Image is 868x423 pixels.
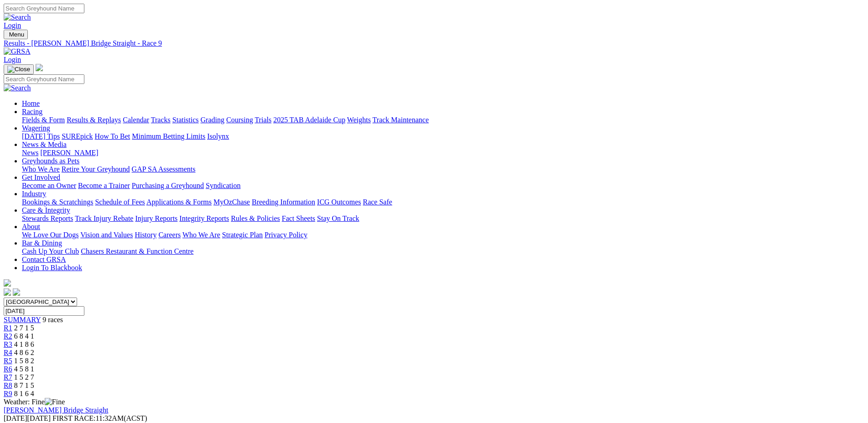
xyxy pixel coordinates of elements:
[4,84,31,92] img: Search
[14,332,34,340] span: 6 8 4 1
[4,4,84,13] input: Search
[14,365,34,373] span: 4 5 8 1
[67,116,121,124] a: Results & Replays
[22,108,42,115] a: Racing
[132,165,196,173] a: GAP SA Assessments
[132,182,204,189] a: Purchasing a Greyhound
[7,66,30,73] img: Close
[22,141,67,148] a: News & Media
[95,132,130,140] a: How To Bet
[14,324,34,332] span: 2 7 1 5
[22,247,79,255] a: Cash Up Your Club
[206,182,240,189] a: Syndication
[22,231,864,239] div: About
[22,256,66,263] a: Contact GRSA
[4,365,12,373] a: R6
[14,357,34,365] span: 1 5 8 2
[22,99,40,107] a: Home
[22,149,864,157] div: News & Media
[40,149,98,157] a: [PERSON_NAME]
[4,357,12,365] a: R5
[265,231,307,239] a: Privacy Policy
[14,373,34,381] span: 1 5 2 7
[22,214,73,222] a: Stewards Reports
[4,390,12,397] a: R9
[36,64,43,71] img: logo-grsa-white.png
[22,214,864,223] div: Care & Integrity
[75,214,133,222] a: Track Injury Rebate
[4,414,27,422] span: [DATE]
[282,214,315,222] a: Fact Sheets
[373,116,429,124] a: Track Maintenance
[4,340,12,348] a: R3
[201,116,224,124] a: Grading
[81,247,193,255] a: Chasers Restaurant & Function Centre
[4,414,51,422] span: [DATE]
[22,182,76,189] a: Become an Owner
[14,390,34,397] span: 8 1 6 4
[179,214,229,222] a: Integrity Reports
[22,190,46,198] a: Industry
[22,239,62,247] a: Bar & Dining
[14,349,34,356] span: 4 8 6 2
[22,116,65,124] a: Fields & Form
[22,206,70,214] a: Care & Integrity
[62,132,93,140] a: SUREpick
[22,149,38,157] a: News
[4,316,41,324] span: SUMMARY
[4,381,12,389] span: R8
[4,306,84,316] input: Select date
[4,373,12,381] a: R7
[4,288,11,296] img: facebook.svg
[135,214,177,222] a: Injury Reports
[22,182,864,190] div: Get Involved
[9,31,24,38] span: Menu
[4,39,864,47] a: Results - [PERSON_NAME] Bridge Straight - Race 9
[363,198,392,206] a: Race Safe
[42,316,63,324] span: 9 races
[52,414,95,422] span: FIRST RACE:
[4,21,21,29] a: Login
[4,74,84,84] input: Search
[347,116,371,124] a: Weights
[62,165,130,173] a: Retire Your Greyhound
[4,324,12,332] a: R1
[22,132,864,141] div: Wagering
[14,381,34,389] span: 8 7 1 5
[4,406,108,414] a: [PERSON_NAME] Bridge Straight
[22,132,60,140] a: [DATE] Tips
[252,198,315,206] a: Breeding Information
[22,198,93,206] a: Bookings & Scratchings
[13,288,20,296] img: twitter.svg
[135,231,156,239] a: History
[231,214,280,222] a: Rules & Policies
[4,279,11,287] img: logo-grsa-white.png
[123,116,149,124] a: Calendar
[22,223,40,230] a: About
[22,124,50,132] a: Wagering
[22,165,60,173] a: Who We Are
[146,198,212,206] a: Applications & Forms
[317,214,359,222] a: Stay On Track
[4,332,12,340] a: R2
[4,398,65,406] span: Weather: Fine
[14,340,34,348] span: 4 1 8 6
[4,349,12,356] a: R4
[273,116,345,124] a: 2025 TAB Adelaide Cup
[22,173,60,181] a: Get Involved
[151,116,171,124] a: Tracks
[4,13,31,21] img: Search
[4,47,31,56] img: GRSA
[132,132,205,140] a: Minimum Betting Limits
[226,116,253,124] a: Coursing
[4,56,21,63] a: Login
[78,182,130,189] a: Become a Trainer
